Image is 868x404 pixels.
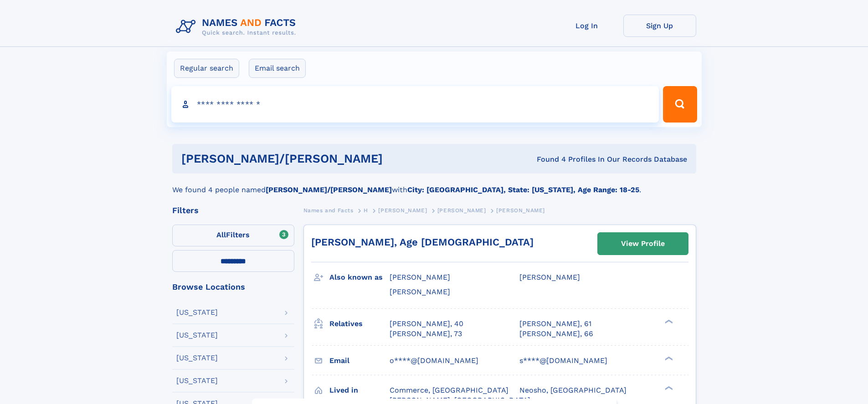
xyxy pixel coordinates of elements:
a: [PERSON_NAME] [437,205,486,216]
b: [PERSON_NAME]/[PERSON_NAME] [266,185,392,194]
button: Search Button [663,86,697,123]
span: H [364,207,368,214]
div: [US_STATE] [176,309,218,316]
div: [US_STATE] [176,377,218,384]
div: [US_STATE] [176,354,218,362]
span: [PERSON_NAME] [496,207,545,214]
a: Log In [550,15,623,37]
div: ❯ [663,385,673,391]
span: Commerce, [GEOGRAPHIC_DATA] [390,386,508,394]
input: search input [171,86,659,123]
div: ❯ [663,355,673,361]
div: We found 4 people named with . [172,174,696,195]
h3: Lived in [329,383,390,398]
h1: [PERSON_NAME]/[PERSON_NAME] [181,153,460,164]
a: [PERSON_NAME], 73 [390,329,462,339]
h3: Relatives [329,316,390,332]
a: Names and Facts [303,205,354,216]
span: [PERSON_NAME] [390,273,450,281]
img: Logo Names and Facts [172,15,303,39]
span: [PERSON_NAME] [390,287,450,296]
label: Email search [249,59,306,78]
span: [PERSON_NAME] [378,207,427,214]
div: Browse Locations [172,283,294,291]
h3: Also known as [329,270,390,285]
div: Filters [172,206,294,215]
span: [PERSON_NAME] [437,207,486,214]
div: ❯ [663,318,673,324]
div: Found 4 Profiles In Our Records Database [460,154,687,164]
label: Filters [172,225,294,246]
b: City: [GEOGRAPHIC_DATA], State: [US_STATE], Age Range: 18-25 [407,185,639,194]
label: Regular search [174,59,239,78]
a: [PERSON_NAME], 61 [519,319,591,329]
a: Sign Up [623,15,696,37]
span: Neosho, [GEOGRAPHIC_DATA] [519,386,627,394]
a: [PERSON_NAME], 40 [390,319,463,329]
div: [US_STATE] [176,332,218,339]
a: [PERSON_NAME] [378,205,427,216]
a: H [364,205,368,216]
a: [PERSON_NAME], Age [DEMOGRAPHIC_DATA] [311,236,534,248]
div: View Profile [621,233,665,254]
a: [PERSON_NAME], 66 [519,329,593,339]
span: All [216,230,226,239]
h3: Email [329,353,390,368]
span: [PERSON_NAME] [519,273,580,281]
a: View Profile [598,233,688,255]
